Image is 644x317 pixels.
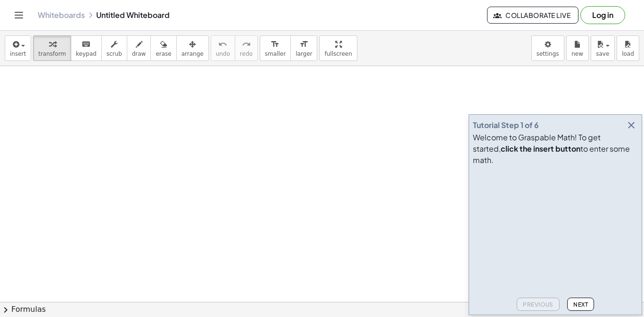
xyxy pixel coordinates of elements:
span: new [571,51,583,57]
span: smaller [265,51,286,57]
i: redo [242,39,251,50]
span: keypad [76,51,97,57]
button: draw [127,35,151,61]
span: save [596,51,609,57]
button: erase [150,35,176,61]
button: insert [5,35,31,61]
button: Collaborate Live [487,7,578,24]
button: arrange [176,35,209,61]
button: load [617,35,639,61]
button: Next [567,298,594,311]
span: Next [573,301,588,308]
span: Collaborate Live [495,11,570,19]
a: Whiteboards [38,10,85,20]
button: undoundo [211,35,235,61]
span: undo [216,51,230,57]
span: scrub [107,51,122,57]
button: fullscreen [319,35,357,61]
span: larger [296,51,312,57]
i: keyboard [82,39,91,50]
span: draw [132,51,146,57]
div: Welcome to Graspable Math! To get started, to enter some math. [473,132,638,166]
button: Toggle navigation [11,8,26,23]
button: redoredo [235,35,258,61]
span: arrange [182,51,204,57]
button: format_sizelarger [290,35,317,61]
i: format_size [271,39,280,50]
button: settings [531,35,564,61]
span: redo [240,51,253,57]
button: transform [33,35,71,61]
button: new [566,35,589,61]
span: insert [10,51,26,57]
span: transform [38,51,66,57]
button: format_sizesmaller [260,35,291,61]
span: erase [156,51,171,57]
i: format_size [299,39,308,50]
button: scrub [101,35,127,61]
button: keyboardkeypad [71,35,102,61]
button: save [591,35,615,61]
div: Tutorial Step 1 of 6 [473,120,539,131]
button: Log in [580,6,625,24]
b: click the insert button [501,144,580,154]
span: settings [537,51,559,57]
i: undo [218,39,227,50]
span: fullscreen [324,51,352,57]
span: load [622,51,634,57]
